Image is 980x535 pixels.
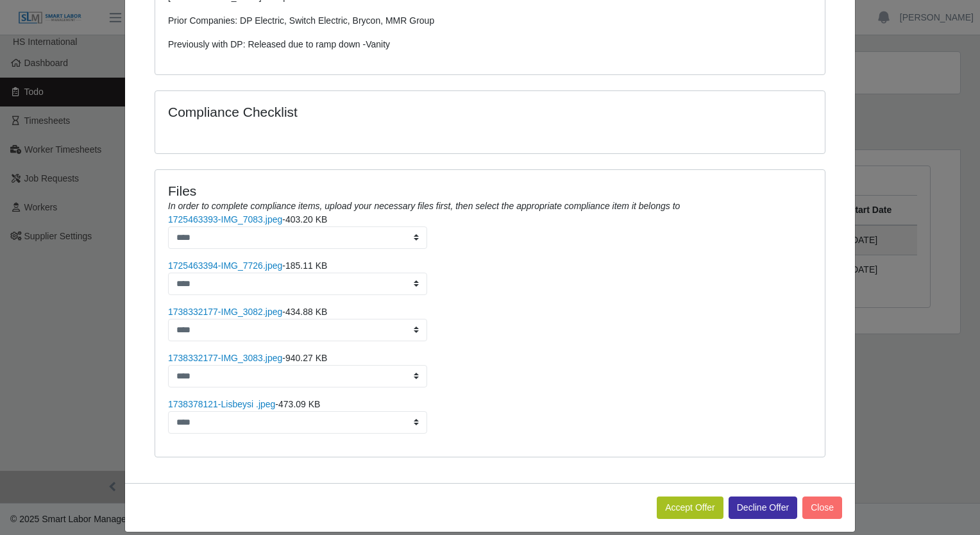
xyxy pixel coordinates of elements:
p: Previously with DP: Released due to ramp down -Vanity [168,38,480,51]
a: 1738332177-IMG_3082.jpeg [168,307,282,317]
h4: Files [168,183,812,199]
li: - [168,305,812,341]
li: - [168,259,812,295]
button: Decline Offer [729,497,797,519]
a: 1725463394-IMG_7726.jpeg [168,260,282,271]
a: 1738332177-IMG_3083.jpeg [168,353,282,363]
button: Accept Offer [657,497,723,519]
span: 434.88 KB [285,307,327,317]
a: 1738378121-Lisbeysi .jpeg [168,399,275,409]
span: 403.20 KB [285,214,327,225]
span: 185.11 KB [285,260,327,271]
span: 473.09 KB [278,399,320,409]
a: 1725463393-IMG_7083.jpeg [168,214,282,225]
button: Close [802,497,842,519]
i: In order to complete compliance items, upload your necessary files first, then select the appropr... [168,201,680,211]
li: - [168,398,812,434]
span: 940.27 KB [285,353,327,363]
li: - [168,352,812,387]
li: - [168,213,812,249]
h4: Compliance Checklist [168,104,591,120]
